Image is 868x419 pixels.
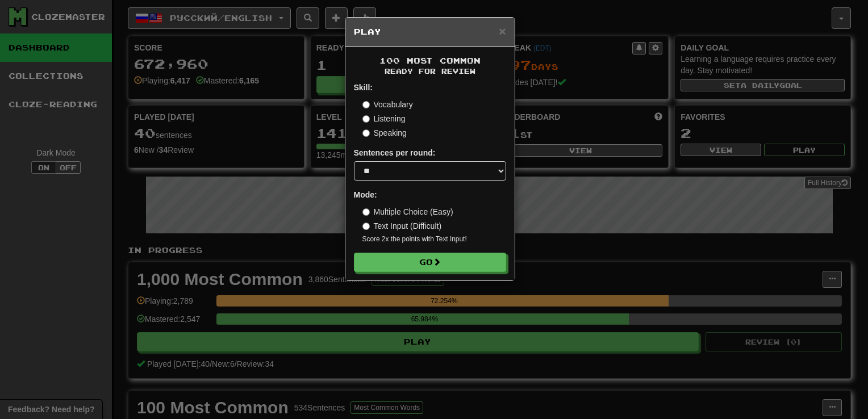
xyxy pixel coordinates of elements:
[362,129,370,137] input: Speaking
[362,127,407,139] label: Speaking
[362,234,506,244] small: Score 2x the points with Text Input !
[354,253,506,272] button: Go
[499,25,506,37] button: Close
[362,220,442,232] label: Text Input (Difficult)
[362,101,370,108] input: Vocabulary
[354,26,506,37] h5: Play
[362,223,370,230] input: Text Input (Difficult)
[354,147,436,158] label: Sentences per round:
[362,115,370,123] input: Listening
[379,56,481,65] span: 100 Most Common
[354,66,506,76] small: Ready for Review
[499,24,506,37] span: ×
[362,208,370,216] input: Multiple Choice (Easy)
[362,206,453,217] label: Multiple Choice (Easy)
[362,113,406,124] label: Listening
[354,190,377,199] strong: Mode:
[354,83,373,92] strong: Skill:
[362,99,413,110] label: Vocabulary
